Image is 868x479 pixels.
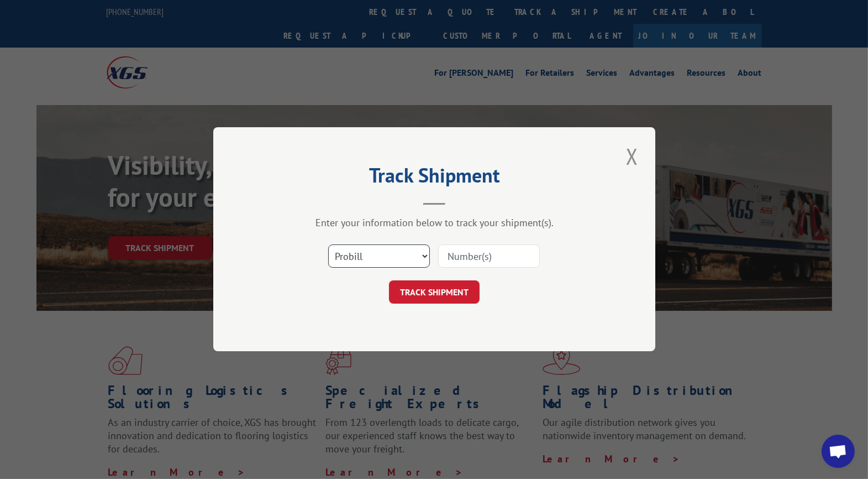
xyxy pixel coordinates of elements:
[438,245,540,268] input: Number(s)
[623,141,641,171] button: Close modal
[269,217,600,230] div: Enter your information below to track your shipment(s).
[269,168,600,189] h2: Track Shipment
[822,435,855,468] a: Open chat
[389,281,480,304] button: TRACK SHIPMENT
